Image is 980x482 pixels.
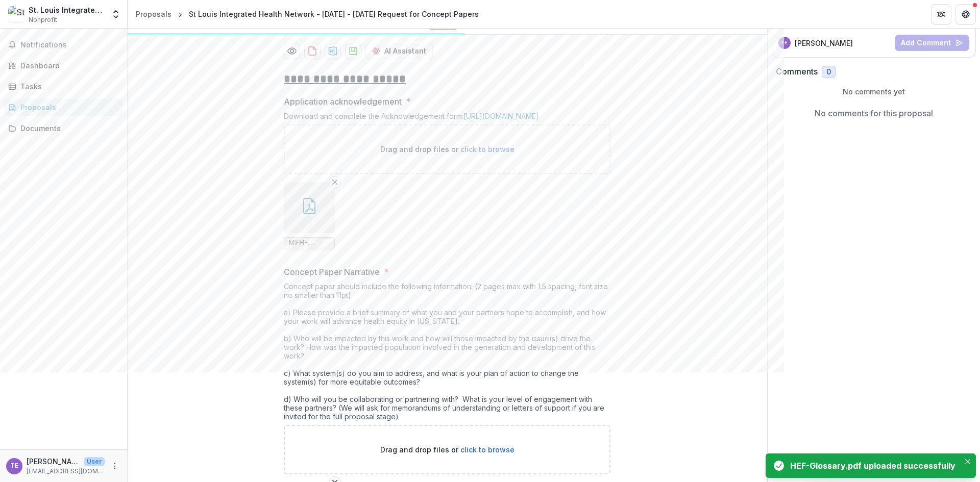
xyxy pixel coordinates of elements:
[20,60,115,71] div: Dashboard
[29,5,105,15] div: St. Louis Integrated Health Network
[109,460,121,472] button: More
[20,81,115,92] div: Tasks
[460,145,514,154] span: click to browse
[380,144,514,155] p: Drag and drop files or
[4,57,123,74] a: Dashboard
[329,176,341,188] button: Remove File
[762,449,980,482] div: Notifications-bottom-right
[288,239,330,247] span: MFH-Grant-Acknowledgement.pdf
[776,67,818,77] h2: Comments
[345,43,361,59] button: download-proposal
[136,9,171,19] div: Proposals
[84,457,105,466] p: User
[460,445,514,454] span: click to browse
[795,38,853,48] p: [PERSON_NAME]
[931,4,951,24] button: Partners
[962,455,974,468] button: Close
[895,35,969,51] button: Add Comment
[284,112,610,124] div: Download and complete the Acknowledgement form:
[815,107,933,119] p: No comments for this proposal
[380,444,514,455] p: Drag and drop files or
[325,43,341,59] button: download-proposal
[4,37,123,53] button: Notifications
[781,40,788,45] div: Tommy English
[284,266,380,278] p: Concept Paper Narrative
[27,456,80,467] p: [PERSON_NAME]
[955,4,976,24] button: Get Help
[304,43,321,59] button: download-proposal
[109,4,123,24] button: Open entity switcher
[20,102,115,113] div: Proposals
[365,43,433,59] button: AI Assistant
[4,78,123,95] a: Tasks
[284,95,402,108] p: Application acknowledgement
[10,463,18,469] div: Tommy English
[776,86,972,97] p: No comments yet
[790,460,955,472] div: HEF-Glossary.pdf uploaded successfully
[29,15,57,24] span: Nonprofit
[132,7,176,21] a: Proposals
[4,120,123,137] a: Documents
[463,112,539,120] a: [URL][DOMAIN_NAME]
[132,7,483,21] nav: breadcrumb
[284,43,300,59] button: Preview bb7d0c98-e4f5-4df6-9d73-e2acaaf13e7d-0.pdf
[189,9,479,19] div: St Louis Integrated Health Network - [DATE] - [DATE] Request for Concept Papers
[8,6,24,22] img: St. Louis Integrated Health Network
[284,282,610,425] div: Concept paper should include the following information: (2 pages max with 1.5 spacing, font size ...
[27,467,105,476] p: [EMAIL_ADDRESS][DOMAIN_NAME]
[20,41,119,49] span: Notifications
[20,123,115,134] div: Documents
[284,182,335,249] div: Remove FileMFH-Grant-Acknowledgement.pdf
[826,68,831,77] span: 0
[4,99,123,116] a: Proposals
